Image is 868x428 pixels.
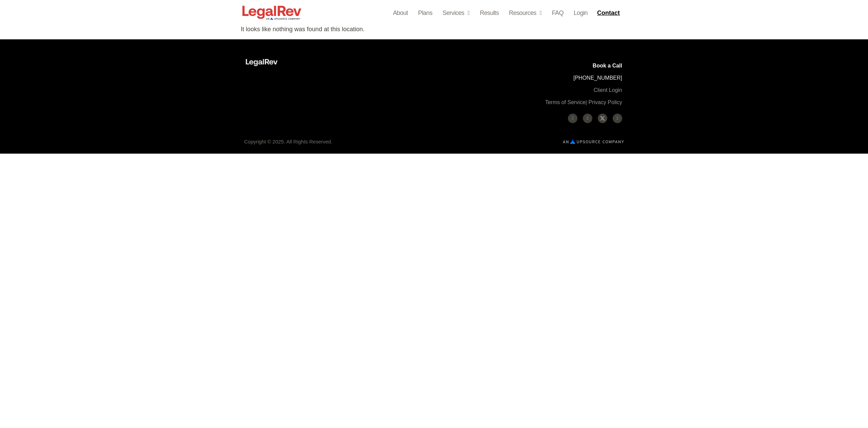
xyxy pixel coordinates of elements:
span: Contact [597,10,620,16]
span: | [545,99,587,105]
a: Contact [594,7,624,18]
a: Book a Call [593,63,622,69]
a: FAQ [552,8,564,18]
p: It looks like nothing was found at this location. [241,24,627,35]
a: Privacy Policy [588,99,622,105]
nav: Menu [393,8,588,18]
a: Terms of Service [545,99,586,105]
a: Resources [509,8,542,18]
p: [PHONE_NUMBER] [442,60,622,109]
a: Client Login [594,87,623,93]
a: About [393,8,408,18]
a: Login [574,8,588,18]
a: Results [480,8,499,18]
span: Copyright © 2025. All Rights Reserved. [244,139,332,144]
a: Plans [418,8,432,18]
a: Services [442,8,470,18]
